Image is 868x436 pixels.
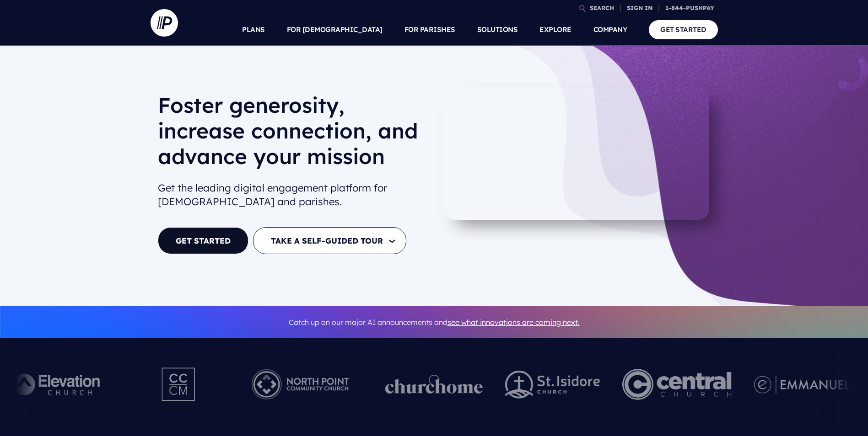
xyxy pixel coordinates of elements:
[477,14,518,46] a: SOLUTIONS
[539,14,571,46] a: EXPLORE
[649,20,718,39] a: GET STARTED
[404,14,455,46] a: FOR PARISHES
[593,14,627,46] a: COMPANY
[158,227,248,254] a: GET STARTED
[158,312,711,333] p: Catch up on our major AI announcements and
[158,92,427,176] h1: Foster generosity, increase connection, and advance your mission
[158,177,427,213] h2: Get the leading digital engagement platform for [DEMOGRAPHIC_DATA] and parishes.
[447,318,580,327] a: see what innovations are coming next.
[237,359,363,409] img: Pushpay_Logo__NorthPoint
[505,371,600,399] img: pp_logos_2
[143,359,215,409] img: Pushpay_Logo__CCM
[622,359,732,409] img: Central Church Henderson NV
[242,14,265,46] a: PLANS
[253,227,406,254] button: TAKE A SELF-GUIDED TOUR
[287,14,383,46] a: FOR [DEMOGRAPHIC_DATA]
[385,375,483,394] img: pp_logos_1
